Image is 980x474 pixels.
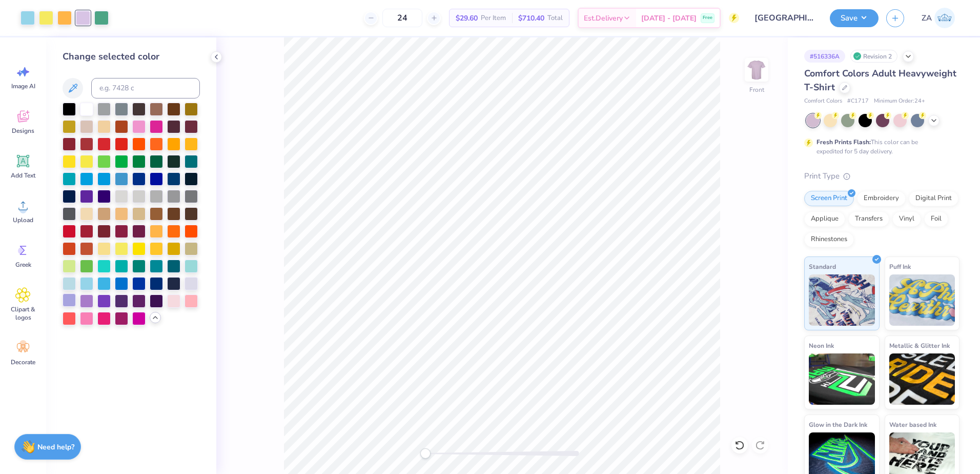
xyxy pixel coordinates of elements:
[420,448,431,459] div: Accessibility label
[922,12,932,24] span: ZA
[63,50,200,64] div: Change selected color
[804,191,854,206] div: Screen Print
[11,171,35,180] span: Add Text
[816,138,871,146] strong: Fresh Prints Flash:
[892,211,921,227] div: Vinyl
[924,211,948,227] div: Foil
[481,13,506,24] span: Per Item
[889,340,950,351] span: Metallic & Glitter Ink
[804,232,854,247] div: Rhinestones
[848,211,889,227] div: Transfers
[809,261,836,272] span: Standard
[857,191,906,206] div: Embroidery
[456,13,478,24] span: $29.60
[547,13,563,24] span: Total
[889,261,911,272] span: Puff Ink
[804,67,956,93] span: Comfort Colors Adult Heavyweight T-Shirt
[641,13,697,24] span: [DATE] - [DATE]
[12,127,34,135] span: Designs
[889,353,955,405] img: Metallic & Glitter Ink
[584,13,623,24] span: Est. Delivery
[746,60,767,80] img: Front
[909,191,958,206] div: Digital Print
[11,82,35,90] span: Image AI
[809,419,867,430] span: Glow in the Dark Ink
[850,50,897,63] div: Revision 2
[809,340,834,351] span: Neon Ink
[804,211,845,227] div: Applique
[749,85,764,94] div: Front
[889,274,955,326] img: Puff Ink
[518,13,544,24] span: $710.40
[747,8,822,28] input: Untitled Design
[816,137,943,156] div: This color can be expedited for 5 day delivery.
[809,274,875,326] img: Standard
[6,305,40,322] span: Clipart & logos
[830,9,879,27] button: Save
[804,50,845,63] div: # 516336A
[934,8,955,28] img: Zuriel Alaba
[703,14,712,22] span: Free
[15,261,31,269] span: Greek
[382,9,422,27] input: – –
[809,353,875,405] img: Neon Ink
[91,78,200,98] input: e.g. 7428 c
[804,170,959,182] div: Print Type
[804,97,842,106] span: Comfort Colors
[847,97,869,106] span: # C1717
[889,419,936,430] span: Water based Ink
[11,358,35,366] span: Decorate
[874,97,925,106] span: Minimum Order: 24 +
[13,216,33,224] span: Upload
[37,442,74,452] strong: Need help?
[917,8,959,28] a: ZA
